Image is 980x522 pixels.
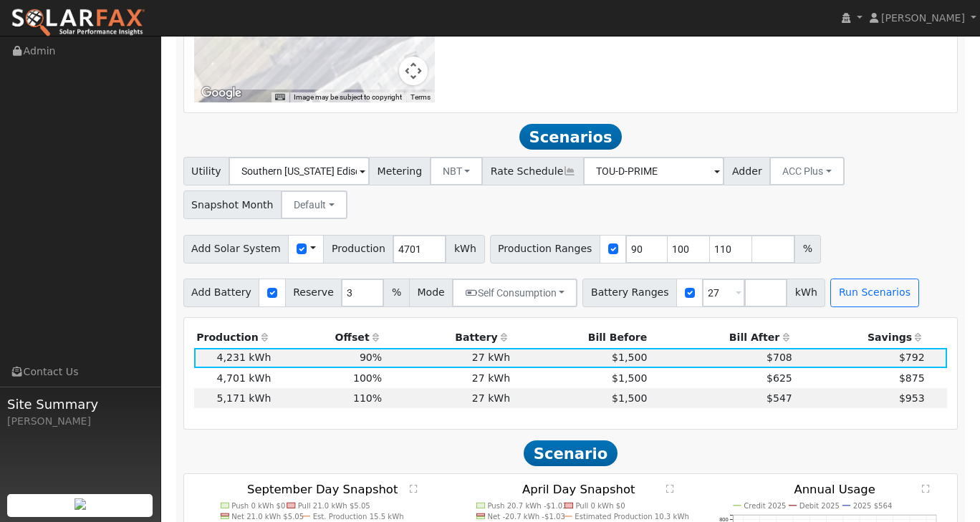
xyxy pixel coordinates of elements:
[385,388,513,408] td: 27 kWh
[194,328,274,348] th: Production
[183,235,289,264] span: Add Solar System
[794,483,876,497] text: Annual Usage
[229,157,370,185] input: Select a Utility
[247,483,398,497] text: September Day Snapshot
[298,502,370,510] text: Pull 21.0 kWh $5.05
[231,513,304,521] text: Net 21.0 kWh $5.05
[767,392,792,404] span: $547
[830,279,918,307] button: Run Scenarios
[490,235,600,264] span: Production Ranges
[519,124,622,150] span: Scenarios
[452,279,577,307] button: Self Consumption
[612,372,647,384] span: $1,500
[385,348,513,368] td: 27 kWh
[799,502,840,510] text: Debit 2025
[899,352,925,363] span: $792
[409,279,453,307] span: Mode
[524,440,618,466] span: Scenario
[482,157,584,185] span: Rate Schedule
[353,392,382,404] span: 110%
[853,502,893,510] text: 2025 $564
[369,157,431,185] span: Metering
[769,157,845,185] button: ACC Plus
[513,328,650,348] th: Bill Before
[7,395,153,414] span: Site Summary
[198,84,245,102] img: Google
[724,157,770,185] span: Adder
[353,372,382,384] span: 100%
[383,279,409,307] span: %
[274,328,385,348] th: Offset
[194,388,274,408] td: 5,171 kWh
[922,484,930,493] text: 
[313,513,404,521] text: Est. Production 15.5 kWh
[281,190,347,219] button: Default
[231,502,285,510] text: Push 0 kWh $0
[194,348,274,368] td: 4,231 kWh
[385,328,513,348] th: Battery
[575,502,625,510] text: Pull 0 kWh $0
[868,332,912,343] span: Savings
[410,93,431,101] a: Terms (opens in new tab)
[899,372,925,384] span: $875
[183,157,230,185] span: Utility
[410,484,418,493] text: 
[666,484,674,493] text: 
[183,190,282,219] span: Snapshot Month
[399,57,428,85] button: Map camera controls
[899,392,925,404] span: $953
[488,502,567,510] text: Push 20.7 kWh -$1.03
[198,84,245,102] a: Open this area in Google Maps (opens a new window)
[360,352,382,363] span: 90%
[767,372,792,384] span: $625
[323,235,393,264] span: Production
[446,235,484,264] span: kWh
[285,279,342,307] span: Reserve
[881,12,965,24] span: [PERSON_NAME]
[787,279,825,307] span: kWh
[583,157,724,185] input: Select a Rate Schedule
[75,498,86,510] img: retrieve
[183,279,260,307] span: Add Battery
[430,157,484,185] button: NBT
[294,93,402,101] span: Image may be subject to copyright
[7,414,153,429] div: [PERSON_NAME]
[612,352,647,363] span: $1,500
[11,8,145,38] img: SolarFax
[650,328,794,348] th: Bill After
[488,513,565,521] text: Net -20.7 kWh -$1.03
[194,368,274,388] td: 4,701 kWh
[582,279,677,307] span: Battery Ranges
[522,483,635,497] text: April Day Snapshot
[794,235,820,264] span: %
[385,368,513,388] td: 27 kWh
[744,502,786,510] text: Credit 2025
[612,392,647,404] span: $1,500
[575,513,688,521] text: Estimated Production 10.3 kWh
[275,92,285,102] button: Keyboard shortcuts
[767,352,792,363] span: $708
